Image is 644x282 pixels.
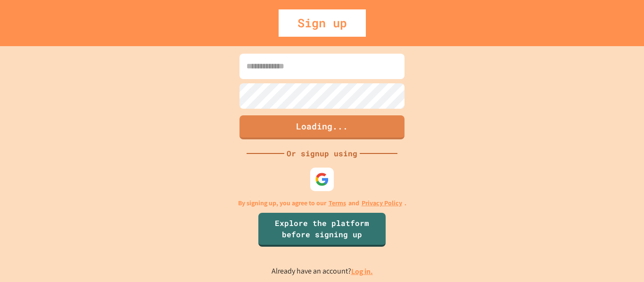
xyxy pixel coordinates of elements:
a: Privacy Policy [362,198,402,208]
div: Or signup using [284,148,360,159]
p: By signing up, you agree to our and . [238,198,406,208]
a: Terms [329,198,346,208]
img: google-icon.svg [315,172,329,186]
a: Explore the platform before signing up [258,213,386,247]
a: Log in. [351,266,373,276]
button: Loading... [239,115,405,139]
p: Already have an account? [272,266,373,277]
div: Sign up [279,9,366,37]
